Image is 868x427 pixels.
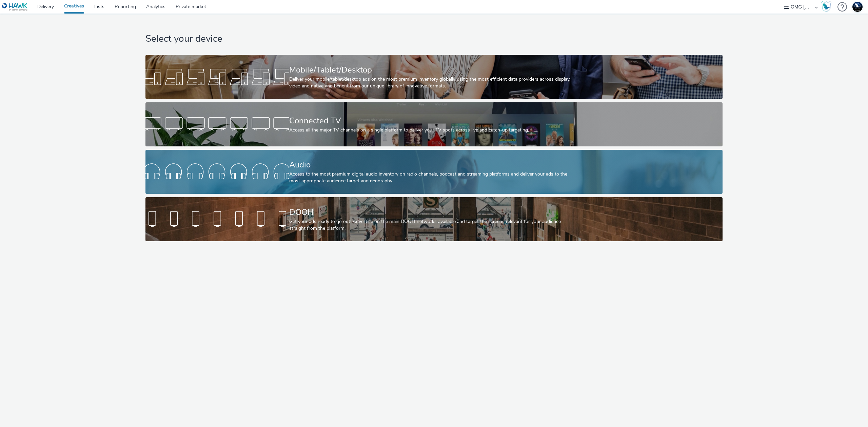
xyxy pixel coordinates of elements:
a: Connected TVAccess all the major TV channels on a single platform to deliver your TV spots across... [145,102,723,146]
div: Connected TV [289,115,576,127]
a: DOOHGet your ads ready to go out! Advertise on the main DOOH networks available and target the sc... [145,197,723,241]
div: DOOH [289,206,576,218]
img: Support Hawk [852,2,863,12]
a: Mobile/Tablet/DesktopDeliver your mobile/tablet/desktop ads on the most premium inventory globall... [145,55,723,99]
h1: Select your device [145,33,723,45]
div: Get your ads ready to go out! Advertise on the main DOOH networks available and target the screen... [289,218,576,232]
a: Hawk Academy [821,1,834,12]
div: Audio [289,159,576,171]
div: Access to the most premium digital audio inventory on radio channels, podcast and streaming platf... [289,171,576,185]
div: Access all the major TV channels on a single platform to deliver your TV spots across live and ca... [289,127,576,134]
img: Hawk Academy [821,1,831,12]
div: Deliver your mobile/tablet/desktop ads on the most premium inventory globally using the most effi... [289,76,576,90]
a: AudioAccess to the most premium digital audio inventory on radio channels, podcast and streaming ... [145,150,723,194]
div: Mobile/Tablet/Desktop [289,64,576,76]
img: undefined Logo [2,3,28,11]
